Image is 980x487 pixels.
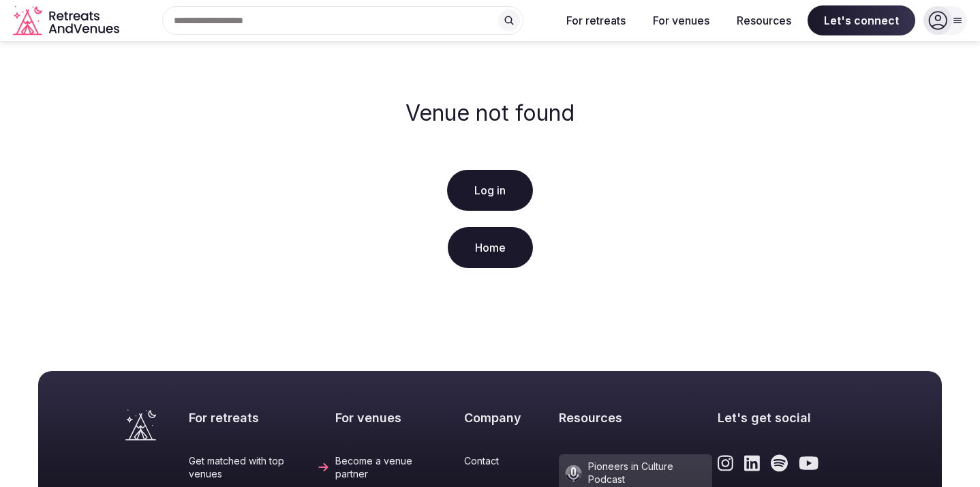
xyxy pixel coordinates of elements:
h2: Venue not found [405,100,575,126]
button: Resources [726,5,802,35]
a: Visit the homepage [13,5,122,36]
a: Link to the retreats and venues Spotify page [771,454,788,472]
a: Link to the retreats and venues Youtube page [799,454,818,472]
h2: For retreats [189,409,330,426]
h2: Company [464,409,553,426]
a: Get matched with top venues [189,454,330,481]
a: Link to the retreats and venues Instagram page [718,454,733,472]
svg: Retreats and Venues company logo [13,5,122,36]
button: For retreats [555,5,637,35]
a: Home [448,227,533,268]
span: Let's connect [808,5,915,35]
a: Link to the retreats and venues LinkedIn page [744,454,760,472]
a: Contact [464,454,553,468]
h2: For venues [335,409,459,426]
button: For venues [642,5,720,35]
a: Log in [447,170,533,211]
a: Become a venue partner [335,454,459,481]
h2: Let's get social [718,409,855,426]
a: Visit the homepage [125,409,156,441]
h2: Resources [559,409,713,426]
